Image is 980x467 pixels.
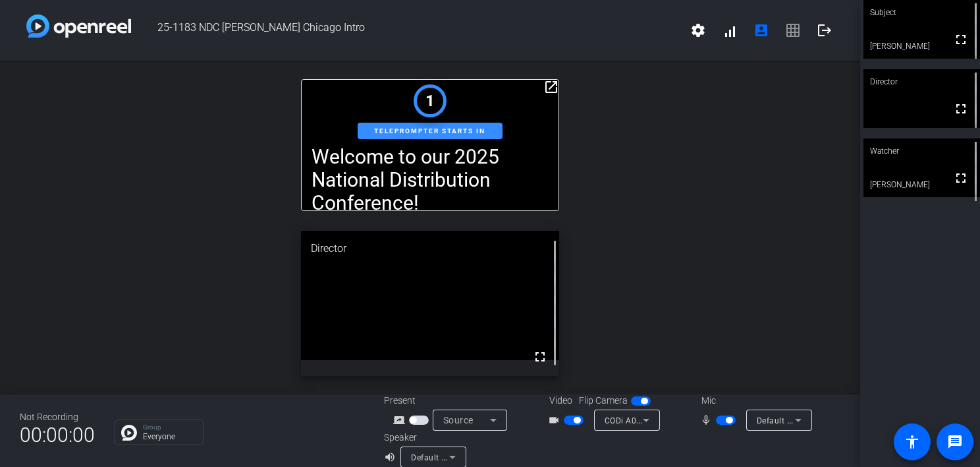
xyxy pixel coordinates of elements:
[121,425,137,441] img: Chat Icon
[947,434,963,450] mat-icon: message
[817,22,832,38] mat-icon: logout
[953,32,969,47] mat-icon: fullscreen
[143,424,196,431] p: Group
[579,394,628,408] span: Flip Camera
[953,101,969,117] mat-icon: fullscreen
[301,231,559,266] div: Director
[312,145,549,214] p: Welcome to our 2025 National Distribution Conference!
[443,415,474,425] span: Source
[549,394,572,408] span: Video
[714,15,746,46] button: signal_cellular_alt
[384,449,400,465] mat-icon: volume_up
[543,79,559,95] mat-icon: open_in_new
[425,89,435,113] div: 1
[384,394,516,408] div: Present
[384,431,463,445] div: Speaker
[753,22,769,38] mat-icon: account_box
[143,433,196,441] p: Everyone
[953,170,969,186] mat-icon: fullscreen
[863,69,980,94] div: Director
[548,412,564,428] mat-icon: videocam_outline
[20,410,95,424] div: Not Recording
[411,452,553,462] span: Default - Speakers (Realtek(R) Audio)
[26,15,131,38] img: white-gradient.svg
[700,412,716,428] mat-icon: mic_none
[131,15,682,46] span: 25-1183 NDC [PERSON_NAME] Chicago Intro
[688,394,820,408] div: Mic
[20,419,95,451] span: 00:00:00
[863,139,980,164] div: Watcher
[690,22,706,38] mat-icon: settings
[904,434,920,450] mat-icon: accessibility
[532,349,548,365] mat-icon: fullscreen
[358,123,503,139] div: Teleprompter starts in
[393,412,409,428] mat-icon: screen_share_outline
[605,415,740,425] span: CODi A05020 Webcam (2acf:0b21)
